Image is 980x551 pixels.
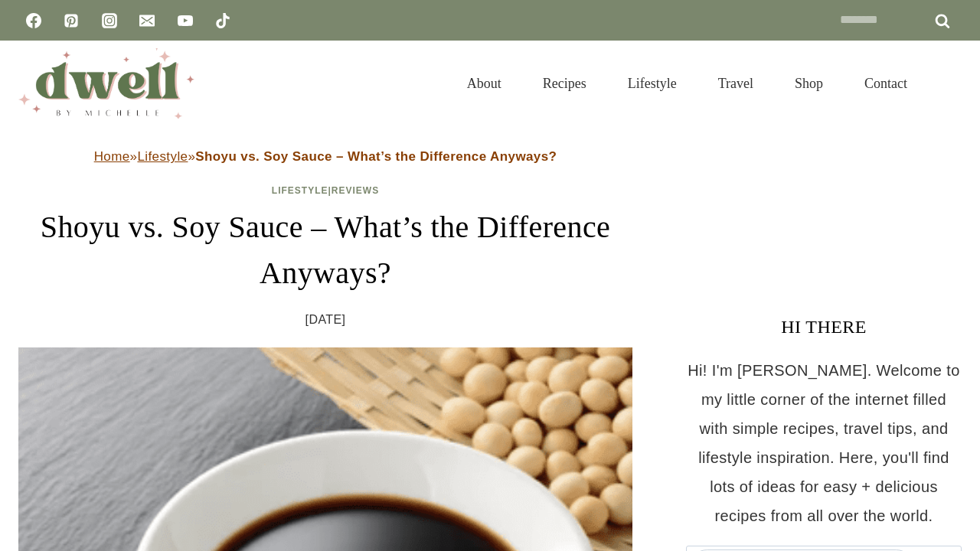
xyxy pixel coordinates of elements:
time: [DATE] [305,308,346,331]
a: Shop [774,57,844,110]
a: About [446,57,522,110]
span: » » [94,149,557,164]
img: DWELL by michelle [18,48,194,119]
a: Contact [844,57,928,110]
h1: Shoyu vs. Soy Sauce – What’s the Difference Anyways? [18,204,632,296]
nav: Primary Navigation [446,57,928,110]
a: Facebook [18,5,49,36]
a: Travel [697,57,774,110]
a: Instagram [94,5,125,36]
button: View Search Form [936,70,962,96]
a: Email [132,5,162,36]
a: Lifestyle [137,149,188,164]
a: Lifestyle [607,57,697,110]
a: Pinterest [56,5,87,36]
h3: HI THERE [686,313,962,341]
span: | [272,185,379,196]
p: Hi! I'm [PERSON_NAME]. Welcome to my little corner of the internet filled with simple recipes, tr... [686,356,962,530]
strong: Shoyu vs. Soy Sauce – What’s the Difference Anyways? [195,149,557,164]
a: TikTok [207,5,238,36]
a: Recipes [522,57,607,110]
a: Reviews [332,185,379,196]
a: Home [94,149,130,164]
a: Lifestyle [272,185,328,196]
a: YouTube [170,5,201,36]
